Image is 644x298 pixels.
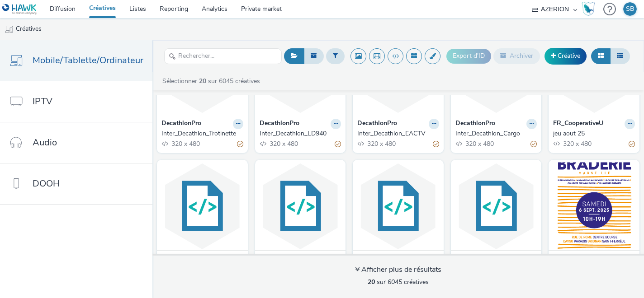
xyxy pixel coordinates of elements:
[161,77,264,85] a: Sélectionner sur 6045 créatives
[33,54,143,67] span: Mobile/Tablette/Ordinateur
[582,2,599,16] a: Hawk Academy
[357,129,439,138] a: Inter_Decathlon_EACTV
[545,48,587,64] a: Créative
[629,139,635,149] div: Partiellement valide
[553,129,631,138] div: jeu aout 25
[33,136,57,149] span: Audio
[33,95,52,108] span: IPTV
[562,140,592,148] span: 320 x 480
[453,162,540,250] img: Leclerc_SCACHAP_TPA11 | MPU visual
[366,140,396,148] span: 320 x 480
[610,48,630,64] button: Liste
[553,119,603,129] strong: FR_CooperativeU
[260,129,338,138] div: Inter_Decathlon_LD940
[464,140,494,148] span: 320 x 480
[582,2,595,16] img: Hawk Academy
[159,162,246,250] img: frite aout25 visual
[269,140,298,148] span: 320 x 480
[164,48,282,64] input: Rechercher...
[455,129,537,138] a: Inter_Decathlon_Cargo
[2,4,37,15] img: undefined Logo
[260,119,299,129] strong: DecathlonPro
[335,139,341,149] div: Partiellement valide
[257,162,344,250] img: Leclerc_SCACHAP_TPA11 | Interstitial visual
[357,119,397,129] strong: DecathlonPro
[433,139,439,149] div: Partiellement valide
[368,278,429,286] span: sur 6045 créatives
[446,49,491,63] button: Export d'ID
[161,129,243,138] a: Inter_Decathlon_Trotinette
[161,129,240,138] div: Inter_Decathlon_Trotinette
[199,77,206,85] strong: 20
[591,48,611,64] button: Grille
[455,119,495,129] strong: DecathlonPro
[368,278,375,286] strong: 20
[5,25,14,34] img: mobile
[355,162,441,250] img: Leclerc_SCACHAP_TPA11 | Banner visual
[357,129,436,138] div: Inter_Decathlon_EACTV
[355,265,441,275] div: Afficher plus de résultats
[161,119,201,129] strong: DecathlonPro
[626,2,634,16] div: SB
[237,139,243,149] div: Partiellement valide
[260,129,341,138] a: Inter_Decathlon_LD940
[493,48,540,64] button: Archiver
[553,129,635,138] a: jeu aout 25
[455,129,534,138] div: Inter_Decathlon_Cargo
[551,162,637,250] img: VilleMarseillle_BraderieEte_320x480_14.08.2025 visual
[530,139,537,149] div: Partiellement valide
[170,140,200,148] span: 320 x 480
[33,177,60,190] span: DOOH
